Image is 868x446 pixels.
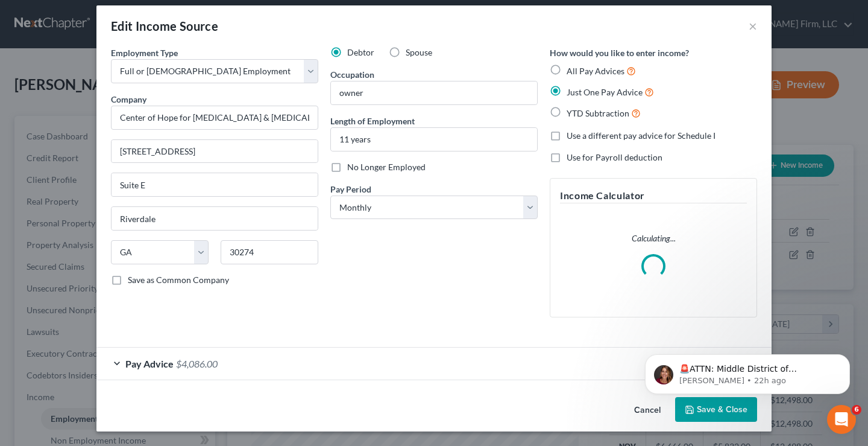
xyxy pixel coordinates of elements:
span: YTD Subtraction [567,108,629,118]
span: Use for Payroll deduction [567,152,662,162]
label: How would you like to enter income? [550,46,689,59]
button: Cancel [624,398,670,422]
input: Enter city... [112,207,318,230]
div: Edit Income Source [111,18,218,34]
label: Occupation [330,68,374,81]
span: Just One Pay Advice [567,87,643,97]
span: Employment Type [111,48,178,58]
input: Enter zip... [221,240,318,264]
p: Calculating... [560,232,747,244]
input: -- [331,81,537,104]
button: × [749,19,757,33]
span: No Longer Employed [347,162,426,172]
span: Pay Period [330,184,371,194]
label: Length of Employment [330,115,415,127]
span: Spouse [406,47,432,57]
span: Company [111,94,146,104]
input: Unit, Suite, etc... [112,173,318,196]
span: Save as Common Company [128,275,229,285]
input: Enter address... [112,140,318,163]
span: Pay Advice [125,358,174,369]
input: Search company by name... [111,106,318,130]
span: Use a different pay advice for Schedule I [567,130,715,141]
iframe: Intercom notifications message [627,329,868,413]
input: ex: 2 years [331,128,537,151]
span: $4,086.00 [176,358,218,369]
h5: Income Calculator [560,188,747,203]
span: 6 [852,405,861,415]
iframe: Intercom live chat [827,405,856,434]
span: All Pay Advices [567,66,624,76]
span: Debtor [347,47,374,57]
